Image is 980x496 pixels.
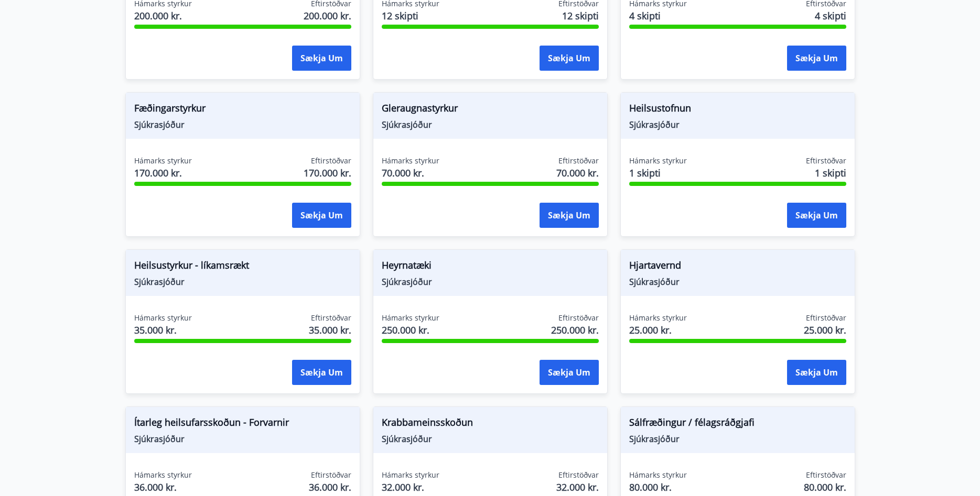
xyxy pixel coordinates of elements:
[629,323,687,337] span: 25.000 kr.
[540,360,599,385] button: Sækja um
[134,119,351,130] span: Sjúkrasjóður
[558,156,599,166] span: Eftirstöðvar
[382,323,439,337] span: 250.000 kr.
[804,323,846,337] span: 25.000 kr.
[629,276,846,288] span: Sjúkrasjóður
[629,9,687,23] span: 4 skipti
[629,470,687,480] span: Hámarks styrkur
[311,470,351,480] span: Eftirstöðvar
[540,46,599,71] button: Sækja um
[382,470,439,480] span: Hámarks styrkur
[134,156,192,166] span: Hámarks styrkur
[806,313,846,323] span: Eftirstöðvar
[382,313,439,323] span: Hámarks styrkur
[629,101,846,119] span: Heilsustofnun
[134,9,192,23] span: 200.000 kr.
[629,258,846,276] span: Hjartavernd
[134,276,351,288] span: Sjúkrasjóður
[382,101,599,119] span: Gleraugnastyrkur
[629,119,846,130] span: Sjúkrasjóður
[309,480,351,494] span: 36.000 kr.
[382,258,599,276] span: Heyrnatæki
[787,203,846,228] button: Sækja um
[134,433,351,445] span: Sjúkrasjóður
[134,480,192,494] span: 36.000 kr.
[382,433,599,445] span: Sjúkrasjóður
[134,415,351,433] span: Ítarleg heilsufarsskoðun - Forvarnir
[134,101,351,119] span: Fæðingarstyrkur
[292,46,351,71] button: Sækja um
[382,156,439,166] span: Hámarks styrkur
[311,313,351,323] span: Eftirstöðvar
[562,9,599,23] span: 12 skipti
[551,323,599,337] span: 250.000 kr.
[309,323,351,337] span: 35.000 kr.
[806,156,846,166] span: Eftirstöðvar
[806,470,846,480] span: Eftirstöðvar
[815,166,846,180] span: 1 skipti
[382,9,439,23] span: 12 skipti
[629,313,687,323] span: Hámarks styrkur
[629,433,846,445] span: Sjúkrasjóður
[134,166,192,180] span: 170.000 kr.
[134,258,351,276] span: Heilsustyrkur - líkamsrækt
[134,313,192,323] span: Hámarks styrkur
[382,480,439,494] span: 32.000 kr.
[134,323,192,337] span: 35.000 kr.
[787,360,846,385] button: Sækja um
[540,203,599,228] button: Sækja um
[292,360,351,385] button: Sækja um
[134,470,192,480] span: Hámarks styrkur
[292,203,351,228] button: Sækja um
[558,470,599,480] span: Eftirstöðvar
[558,313,599,323] span: Eftirstöðvar
[556,480,599,494] span: 32.000 kr.
[382,166,439,180] span: 70.000 kr.
[382,119,599,130] span: Sjúkrasjóður
[304,9,351,23] span: 200.000 kr.
[815,9,846,23] span: 4 skipti
[382,276,599,288] span: Sjúkrasjóður
[382,415,599,433] span: Krabbameinsskoðun
[629,480,687,494] span: 80.000 kr.
[629,156,687,166] span: Hámarks styrkur
[804,480,846,494] span: 80.000 kr.
[629,415,846,433] span: Sálfræðingur / félagsráðgjafi
[629,166,687,180] span: 1 skipti
[556,166,599,180] span: 70.000 kr.
[311,156,351,166] span: Eftirstöðvar
[304,166,351,180] span: 170.000 kr.
[787,46,846,71] button: Sækja um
